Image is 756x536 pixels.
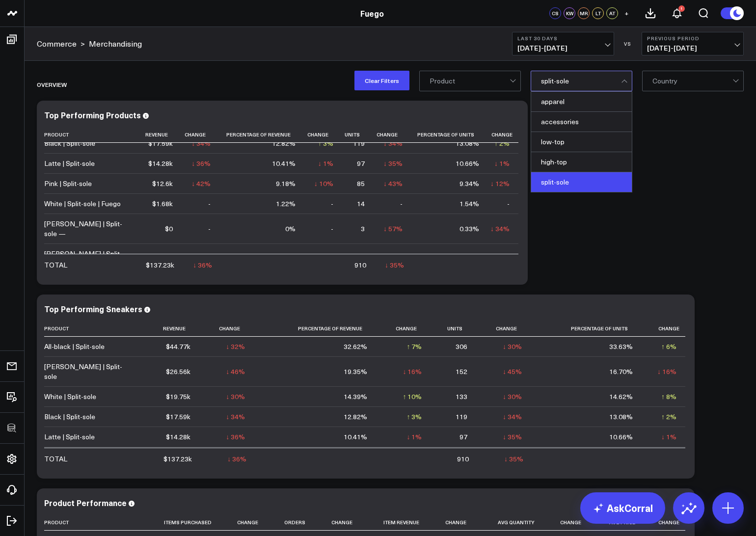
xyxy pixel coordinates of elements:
[272,159,296,168] div: 10.41%
[503,342,522,351] div: ↓ 30%
[564,7,575,19] div: KW
[354,260,366,270] div: 910
[457,454,469,464] div: 910
[488,127,518,143] th: Change
[504,454,523,464] div: ↓ 35%
[406,432,422,442] div: ↓ 1%
[531,112,632,132] div: accessories
[319,514,366,531] th: Change
[193,260,212,270] div: ↓ 36%
[456,342,467,351] div: 306
[354,71,409,90] button: Clear Filters
[490,179,510,188] div: ↓ 12%
[531,132,632,152] div: low-top
[353,138,365,148] div: 119
[609,342,633,351] div: 33.63%
[609,432,633,442] div: 10.66%
[219,127,304,143] th: Percentage Of Revenue
[459,179,479,188] div: 9.34%
[226,342,245,351] div: ↓ 32%
[142,514,225,531] th: Items Purchased
[503,392,522,402] div: ↓ 30%
[609,367,633,376] div: 16.70%
[624,10,629,17] span: +
[166,342,190,351] div: $44.77k
[549,7,561,19] div: CS
[619,41,637,47] div: VS
[661,392,676,402] div: ↑ 8%
[344,342,367,351] div: 32.62%
[494,138,510,148] div: ↑ 2%
[459,224,479,234] div: 0.33%
[531,152,632,172] div: high-top
[148,138,173,148] div: $17.59k
[642,32,744,55] button: Previous Period[DATE]-[DATE]
[344,367,367,376] div: 19.35%
[191,138,211,148] div: ↓ 34%
[403,367,422,376] div: ↓ 16%
[531,92,632,112] div: apparel
[142,321,199,337] th: Revenue
[191,179,211,188] div: ↓ 42%
[152,179,173,188] div: $12.6k
[456,138,479,148] div: 13.08%
[44,219,134,239] div: [PERSON_NAME] | Split-sole —
[459,199,479,209] div: 1.54%
[208,199,211,209] div: -
[344,412,367,422] div: 12.82%
[89,38,142,49] a: Merchandising
[226,432,245,442] div: ↓ 36%
[276,199,296,209] div: 1.22%
[226,392,245,402] div: ↓ 30%
[578,7,590,19] div: MR
[182,127,219,143] th: Change
[383,138,403,148] div: ↓ 34%
[494,159,510,168] div: ↓ 1%
[357,179,365,188] div: 85
[609,392,633,402] div: 14.62%
[403,392,422,402] div: ↑ 10%
[456,159,479,168] div: 10.66%
[272,138,296,148] div: 12.82%
[621,7,632,19] button: +
[44,109,141,120] div: Top Performing Products
[383,224,403,234] div: ↓ 57%
[383,179,403,188] div: ↓ 43%
[360,8,384,19] a: Fuego
[480,514,548,531] th: Avg Quantity
[285,224,296,234] div: 0%
[304,127,342,143] th: Change
[503,412,522,422] div: ↓ 34%
[661,412,676,422] div: ↑ 2%
[146,260,174,270] div: $137.23k
[166,412,190,422] div: $17.59k
[148,159,173,168] div: $14.28k
[166,432,190,442] div: $14.28k
[37,38,77,49] a: Commerce
[44,454,67,464] div: TOTAL
[318,159,333,168] div: ↓ 1%
[431,321,476,337] th: Units
[44,199,121,209] div: White | Split-sole | Fuego
[272,514,319,531] th: Orders
[357,199,365,209] div: 14
[37,73,67,96] div: Overview
[459,432,467,442] div: 97
[344,392,367,402] div: 14.39%
[400,199,403,209] div: -
[456,392,467,402] div: 133
[208,224,211,234] div: -
[165,224,173,234] div: $0
[609,412,633,422] div: 13.08%
[531,172,632,192] div: split-sole
[374,127,411,143] th: Change
[517,35,609,41] b: Last 30 Days
[507,199,510,209] div: -
[357,159,365,168] div: 97
[44,179,92,188] div: Pink | Split-sole
[44,432,95,442] div: Latte | Split-sole
[163,454,192,464] div: $137.23k
[376,321,431,337] th: Change
[383,159,403,168] div: ↓ 35%
[318,138,333,148] div: ↑ 3%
